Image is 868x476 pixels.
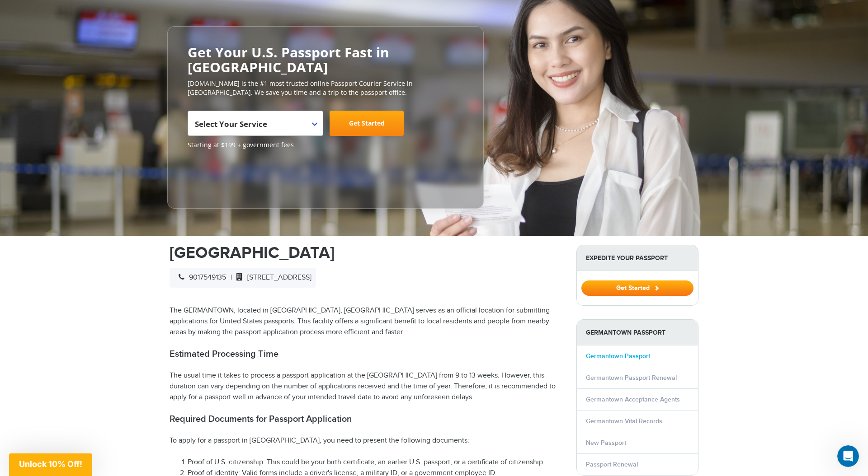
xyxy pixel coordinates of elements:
[170,305,563,338] p: The GERMANTOWN, located in [GEOGRAPHIC_DATA], [GEOGRAPHIC_DATA] serves as an official location fo...
[170,245,563,261] h1: [GEOGRAPHIC_DATA]
[232,273,311,282] span: [STREET_ADDRESS]
[174,273,226,282] span: 9017549135
[19,459,82,469] span: Unlock 10% Off!
[188,79,463,97] p: [DOMAIN_NAME] is the #1 most trusted online Passport Courier Service in [GEOGRAPHIC_DATA]. We sav...
[837,445,859,467] iframe: Intercom live chat
[170,349,563,359] h2: Estimated Processing Time
[188,154,255,199] iframe: Customer reviews powered by Trustpilot
[170,414,563,425] h2: Required Documents for Passport Application
[188,457,563,468] li: Proof of U.S. citizenship: This could be your birth certificate, an earlier U.S. passport, or a c...
[170,435,563,446] p: To apply for a passport in [GEOGRAPHIC_DATA], you need to present the following documents:
[586,374,677,382] a: Germantown Passport Renewal
[577,245,698,271] strong: Expedite Your Passport
[586,439,626,447] a: New Passport
[195,114,314,140] span: Select Your Service
[581,280,693,296] button: Get Started
[170,370,563,403] p: The usual time it takes to process a passport application at the [GEOGRAPHIC_DATA] from 9 to 13 w...
[9,453,92,476] div: Unlock 10% Off!
[581,284,693,291] a: Get Started
[170,268,316,288] div: |
[188,111,323,136] span: Select Your Service
[586,417,662,425] a: Germantown Vital Records
[188,140,463,149] span: Starting at $199 + government fees
[330,111,404,136] a: Get Started
[577,320,698,345] strong: Germantown Passport
[586,461,638,468] a: Passport Renewal
[586,396,680,403] a: Germantown Acceptance Agents
[188,45,463,75] h2: Get Your U.S. Passport Fast in [GEOGRAPHIC_DATA]
[586,352,650,360] a: Germantown Passport
[195,119,267,129] span: Select Your Service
